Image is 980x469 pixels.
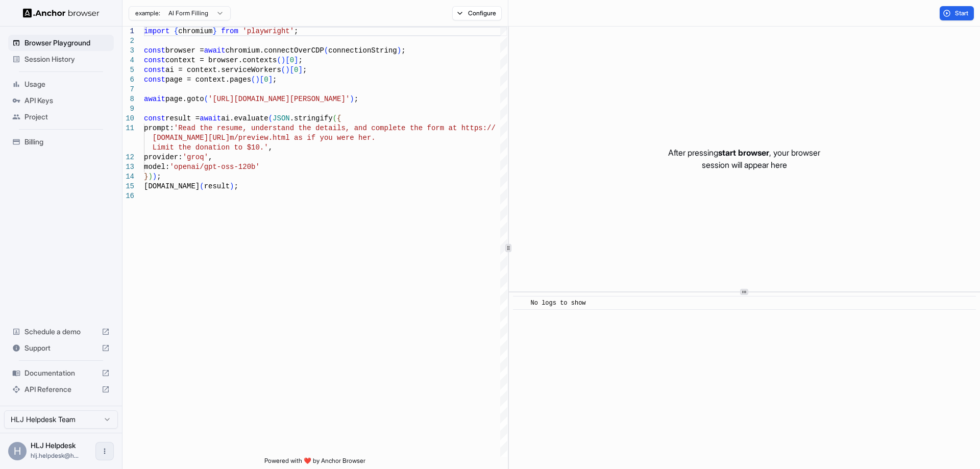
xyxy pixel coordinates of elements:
span: HLJ Helpdesk [31,441,76,450]
span: Start [955,9,969,17]
div: 16 [122,191,134,201]
span: { [337,114,341,122]
div: API Reference [8,381,114,398]
span: result [204,182,230,190]
span: '[URL][DOMAIN_NAME][PERSON_NAME]' [208,95,350,103]
div: Billing [8,134,114,150]
div: 11 [122,124,134,133]
span: chromium [178,27,212,35]
span: , [208,153,212,161]
span: context = browser.contexts [165,56,277,64]
span: ( [333,114,337,122]
span: ) [285,66,289,74]
span: Project [24,112,110,122]
span: connectionString [328,46,397,55]
div: Documentation [8,365,114,381]
span: No logs to show [531,300,586,307]
span: ( [281,66,285,74]
span: [DOMAIN_NAME][URL] [153,134,230,142]
span: ; [294,27,298,35]
span: ( [324,46,328,55]
span: m/preview.html as if you were her. [230,134,376,142]
span: ) [255,76,259,84]
span: ai.evaluate [221,114,268,122]
button: Start [940,6,974,20]
div: H [8,442,27,460]
span: } [212,27,216,35]
span: 'openai/gpt-oss-120b' [169,163,259,171]
span: await [204,46,226,55]
span: .stringify [290,114,333,122]
span: 0 [290,56,294,64]
span: Documentation [24,368,97,378]
div: 10 [122,114,134,124]
div: 15 [122,182,134,191]
span: ) [230,182,234,190]
span: provider: [144,153,183,161]
span: ai = context.serviceWorkers [165,66,281,74]
div: Project [8,109,114,125]
span: start browser [718,147,769,158]
div: Support [8,340,114,356]
span: 0 [294,66,298,74]
span: ( [251,76,255,84]
span: ) [153,172,157,181]
span: ; [354,95,358,103]
span: [ [290,66,294,74]
button: Open menu [95,442,114,460]
span: ) [148,172,152,181]
span: , [268,143,273,152]
button: Configure [452,6,502,20]
div: 12 [122,153,134,162]
span: ) [397,46,401,55]
span: ( [200,182,204,190]
span: ​ [518,298,523,308]
span: { [174,27,178,35]
span: ; [401,46,405,55]
span: chromium.connectOverCDP [226,46,324,55]
span: [DOMAIN_NAME] [144,182,200,190]
div: 13 [122,162,134,172]
span: JSON [273,114,290,122]
span: page.goto [165,95,204,103]
span: ( [204,95,208,103]
span: lete the form at https:// [388,124,496,132]
span: model: [144,163,169,171]
span: 'Read the resume, understand the details, and comp [174,124,388,132]
span: result = [165,114,200,122]
span: ; [157,172,161,181]
span: ; [273,76,277,84]
span: ) [281,56,285,64]
span: await [200,114,221,122]
span: } [144,172,148,181]
span: ] [294,56,298,64]
span: Limit the donation to $10.' [153,143,268,152]
span: ] [268,76,273,84]
span: 'playwright' [242,27,294,35]
span: ] [298,66,302,74]
span: Schedule a demo [24,327,97,337]
div: 14 [122,172,134,182]
span: Billing [24,137,110,147]
span: hlj.helpdesk@hellolunajoy.com [31,452,79,459]
span: [ [285,56,289,64]
span: API Reference [24,384,97,394]
p: After pressing , your browser session will appear here [668,146,820,171]
span: const [144,114,165,122]
span: ; [298,56,302,64]
span: Powered with ❤️ by Anchor Browser [264,457,365,469]
span: browser = [165,46,204,55]
div: Schedule a demo [8,324,114,340]
span: from [221,27,238,35]
span: ( [277,56,281,64]
span: ; [303,66,307,74]
span: [ [260,76,264,84]
span: ) [350,95,354,103]
span: page = context.pages [165,76,251,84]
span: 'groq' [183,153,208,161]
span: 0 [264,76,268,84]
span: ( [268,114,273,122]
span: Support [24,343,97,353]
span: prompt: [144,124,174,132]
span: ; [234,182,238,190]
